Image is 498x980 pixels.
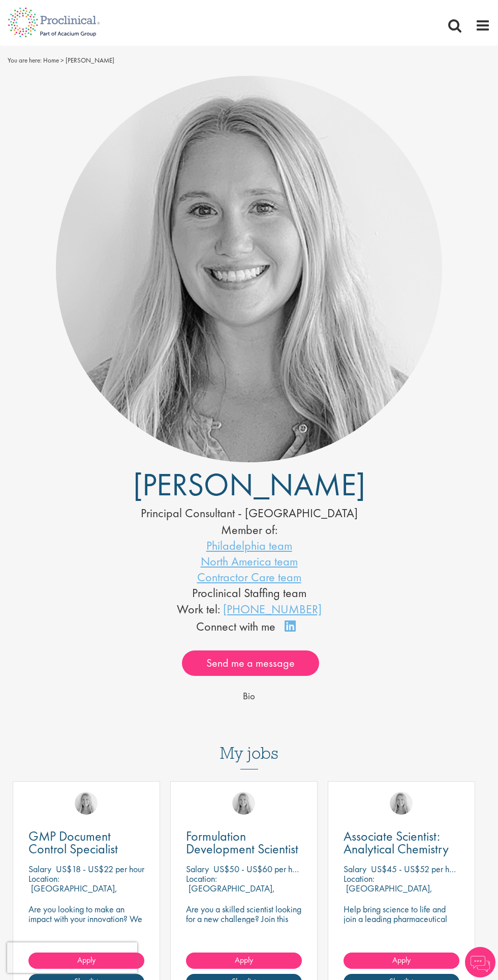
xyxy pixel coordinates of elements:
p: [GEOGRAPHIC_DATA], [GEOGRAPHIC_DATA] [186,882,275,904]
img: Shannon Briggs [390,792,413,815]
span: Location: [28,873,59,884]
img: Chatbot [465,947,495,977]
h3: My jobs [8,745,490,762]
p: [GEOGRAPHIC_DATA], [GEOGRAPHIC_DATA] [344,882,432,904]
span: Bio [243,690,255,702]
a: Associate Scientist: Analytical Chemistry [344,830,459,855]
img: Shannon Briggs [56,76,442,462]
p: US$45 - US$52 per hour [371,863,460,875]
div: Principal Consultant - [GEOGRAPHIC_DATA] [8,504,490,522]
span: Apply [392,955,411,965]
a: Formulation Development Scientist [186,830,302,855]
span: [PERSON_NAME] [133,464,365,505]
p: Are you looking to make an impact with your innovation? We are working with a well-established ph... [28,904,144,962]
a: Apply [186,953,302,969]
img: Shannon Briggs [232,792,255,815]
a: Apply [344,953,459,969]
p: [GEOGRAPHIC_DATA], [GEOGRAPHIC_DATA] [28,882,117,904]
span: Work tel: [177,601,220,617]
span: Apply [235,955,253,965]
span: Associate Scientist: Analytical Chemistry [344,827,449,857]
a: Send me a message [182,650,319,676]
label: Member of: [221,522,277,538]
span: Formulation Development Scientist [186,827,298,857]
iframe: reCAPTCHA [7,942,137,973]
span: Location: [344,873,375,884]
a: North America team [201,553,298,569]
a: Philadelphia team [206,538,292,553]
a: GMP Document Control Specialist [28,830,144,855]
p: Help bring science to life and join a leading pharmaceutical company to play a key role in delive... [344,904,459,953]
span: Location: [186,873,217,884]
img: Shannon Briggs [75,792,98,815]
span: Salary [186,863,209,875]
span: Salary [344,863,366,875]
p: US$50 - US$60 per hour [213,863,303,875]
span: Salary [28,863,51,875]
a: [PHONE_NUMBER] [223,601,322,617]
li: Proclinical Staffing team [8,585,490,601]
span: GMP Document Control Specialist [28,827,118,857]
p: US$18 - US$22 per hour [56,863,144,875]
p: Are you a skilled scientist looking for a new challenge? Join this trailblazing biotech on the cu... [186,904,302,962]
a: Contractor Care team [197,569,301,585]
